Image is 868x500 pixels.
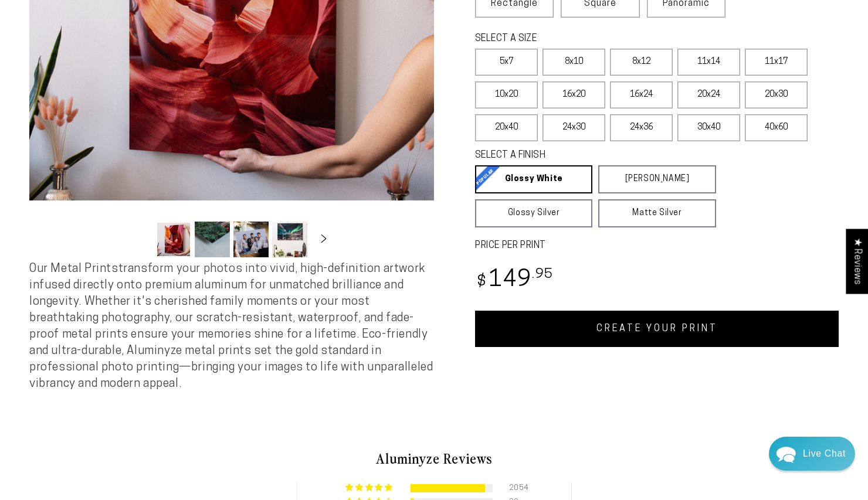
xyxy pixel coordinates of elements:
[745,81,808,108] label: 20x30
[475,32,689,46] legend: SELECT A SIZE
[542,49,605,76] label: 8x10
[475,199,592,227] a: Glossy Silver
[475,165,592,193] a: Glossy White
[156,222,191,257] button: Load image 1 in gallery view
[532,268,553,281] sup: .95
[677,81,740,108] label: 20x24
[745,49,808,76] label: 11x17
[598,165,716,193] a: [PERSON_NAME]
[846,229,868,294] div: Click to open Judge.me floating reviews tab
[509,484,523,492] div: 2054
[598,199,716,227] a: Matte Silver
[233,222,269,257] button: Load image 3 in gallery view
[475,49,538,76] label: 5x7
[677,114,740,141] label: 30x40
[542,81,605,108] label: 16x20
[542,114,605,141] label: 24x30
[91,448,777,468] h2: Aluminyze Reviews
[477,274,487,290] span: $
[29,263,433,390] span: Our Metal Prints transform your photos into vivid, high-definition artwork infused directly onto ...
[127,226,152,252] button: Slide left
[195,222,230,257] button: Load image 2 in gallery view
[803,437,846,471] div: Contact Us Directly
[475,149,689,162] legend: SELECT A FINISH
[311,226,337,252] button: Slide right
[677,49,740,76] label: 11x14
[769,437,855,471] div: Chat widget toggle
[475,114,538,141] label: 20x40
[745,114,808,141] label: 40x60
[345,484,394,492] div: 91% (2054) reviews with 5 star rating
[475,81,538,108] label: 10x20
[272,222,307,257] button: Load image 4 in gallery view
[610,81,673,108] label: 16x24
[475,311,839,347] a: CREATE YOUR PRINT
[610,114,673,141] label: 24x36
[475,239,839,253] label: PRICE PER PRINT
[475,269,553,292] bdi: 149
[610,49,673,76] label: 8x12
